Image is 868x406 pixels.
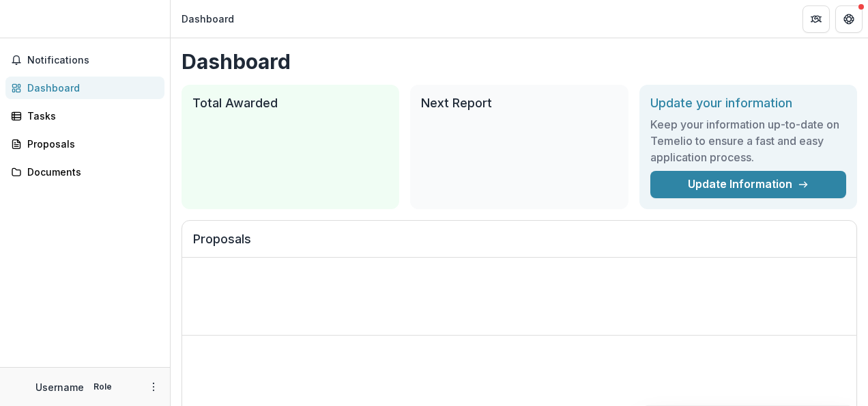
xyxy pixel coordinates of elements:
[182,49,857,74] h1: Dashboard
[5,133,164,155] a: Proposals
[5,161,164,183] a: Documents
[421,96,617,111] h2: Next Report
[27,55,159,66] span: Notifications
[650,171,846,198] a: Update Information
[27,109,154,123] div: Tasks
[145,379,162,395] button: More
[802,5,830,33] button: Partners
[650,96,846,111] h2: Update your information
[5,49,164,71] button: Notifications
[5,77,164,99] a: Dashboard
[650,116,846,165] h3: Keep your information up-to-date on Temelio to ensure a fast and easy application process.
[27,137,154,151] div: Proposals
[35,380,84,394] p: Username
[5,105,164,127] a: Tasks
[89,381,116,393] p: Role
[27,81,154,95] div: Dashboard
[182,12,234,26] div: Dashboard
[176,9,240,29] nav: breadcrumb
[835,5,863,33] button: Get Help
[192,96,388,111] h2: Total Awarded
[27,165,154,179] div: Documents
[193,232,845,258] h2: Proposals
